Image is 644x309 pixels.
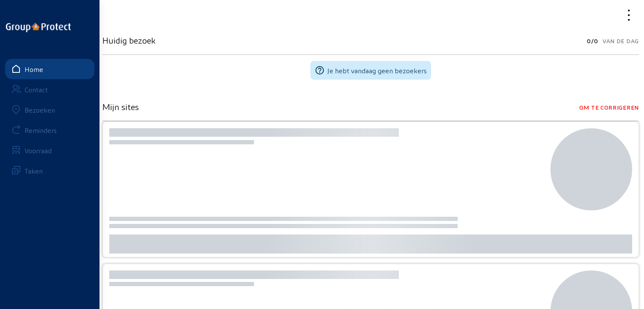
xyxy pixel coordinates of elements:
[25,146,52,154] div: Voorraad
[5,120,94,140] a: Reminders
[603,35,639,47] span: Van de dag
[25,86,48,94] div: Contact
[25,167,43,175] div: Taken
[6,23,71,32] img: logo-oneline.png
[25,106,55,114] div: Bezoeken
[579,102,639,113] span: Om te corrigeren
[102,102,139,112] h3: Mijn sites
[5,160,94,181] a: Taken
[587,35,598,47] span: 0/0
[102,35,155,45] h3: Huidig bezoek
[5,99,94,120] a: Bezoeken
[5,59,94,79] a: Home
[25,65,43,73] div: Home
[5,79,94,99] a: Contact
[327,66,427,74] span: Je hebt vandaag geen bezoekers
[5,140,94,160] a: Voorraad
[315,65,325,75] mat-icon: help_outline
[25,126,57,134] div: Reminders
